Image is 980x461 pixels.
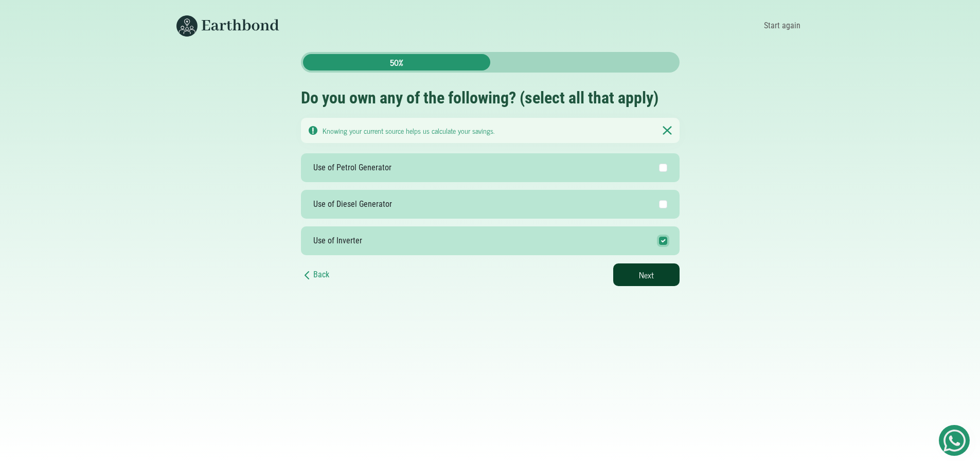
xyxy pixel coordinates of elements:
[309,126,317,135] img: Notication Pane Caution Icon
[323,125,494,136] small: Knowing your current source helps us calculate your savings.
[659,200,667,208] input: Use of Diesel Generator
[760,17,804,34] a: Start again
[659,237,667,245] input: Use of Inverter
[663,126,671,135] img: Notication Pane Close Icon
[659,164,667,172] input: Use of Petrol Generator
[303,54,490,70] div: 50%
[176,15,279,37] img: Earthbond's long logo for desktop view
[313,162,391,174] div: Use of Petrol Generator
[313,235,362,247] div: Use of Inverter
[313,198,392,210] div: Use of Diesel Generator
[613,263,680,286] button: Next
[943,430,966,452] img: Get Started On Earthbond Via Whatsapp
[301,88,680,108] h2: Do you own any of the following? (select all that apply)
[301,270,329,279] a: Back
